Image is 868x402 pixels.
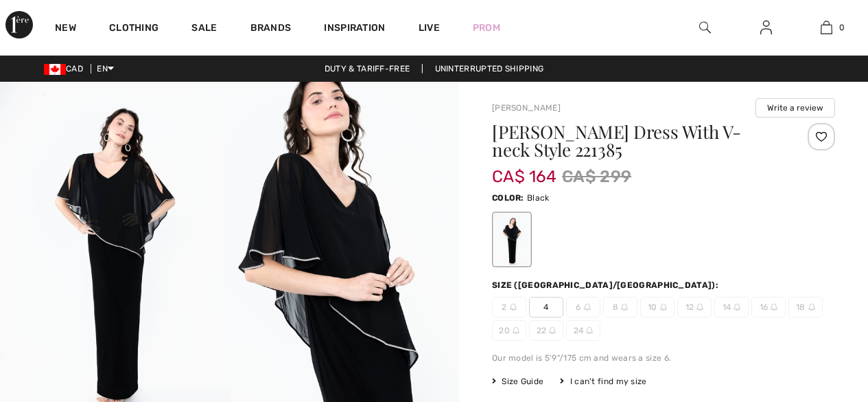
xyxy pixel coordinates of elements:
[492,320,526,341] span: 20
[660,304,667,311] img: ring-m.svg
[640,297,675,317] span: 10
[109,22,159,36] a: Clothing
[566,320,600,341] span: 24
[527,193,550,203] span: Black
[419,21,440,35] a: Live
[755,98,835,118] button: Write a review
[492,103,561,113] a: [PERSON_NAME]
[44,64,89,74] span: CAD
[797,19,856,36] a: 0
[492,375,543,388] span: Size Guide
[839,21,845,34] span: 0
[751,297,786,317] span: 16
[584,304,591,311] img: ring-m.svg
[97,64,114,74] span: EN
[44,64,66,75] img: Canadian Dollar
[560,375,646,388] div: I can't find my size
[562,164,631,189] span: CA$ 299
[191,22,217,36] a: Sale
[492,153,556,186] span: CA$ 164
[492,352,835,364] div: Our model is 5'9"/175 cm and wears a size 6.
[621,304,628,311] img: ring-m.svg
[529,320,563,341] span: 22
[760,19,772,36] img: My Info
[549,327,556,334] img: ring-m.svg
[714,297,749,317] span: 14
[5,11,33,38] img: 1ère Avenue
[586,327,593,334] img: ring-m.svg
[734,304,740,311] img: ring-m.svg
[492,279,721,291] div: Size ([GEOGRAPHIC_DATA]/[GEOGRAPHIC_DATA]):
[250,22,292,36] a: Brands
[603,297,637,317] span: 8
[677,297,712,317] span: 12
[529,297,563,317] span: 4
[821,19,832,36] img: My Bag
[55,22,76,36] a: New
[324,22,385,36] span: Inspiration
[510,304,517,311] img: ring-m.svg
[494,214,530,265] div: Black
[788,297,823,317] span: 18
[492,297,526,317] span: 2
[492,123,778,159] h1: [PERSON_NAME] Dress With V-neck Style 221385
[492,193,524,203] span: Color:
[771,304,777,311] img: ring-m.svg
[749,19,783,36] a: Sign In
[473,21,500,35] a: Prom
[696,304,703,311] img: ring-m.svg
[513,327,519,334] img: ring-m.svg
[699,19,711,36] img: search the website
[566,297,600,317] span: 6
